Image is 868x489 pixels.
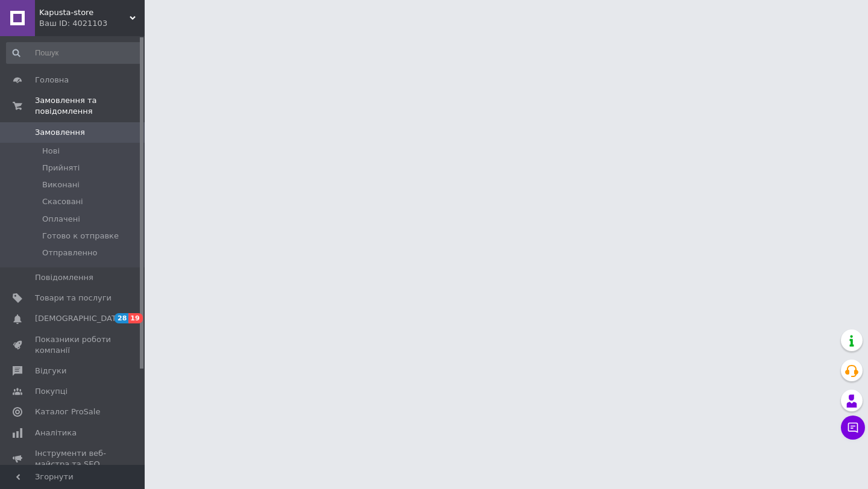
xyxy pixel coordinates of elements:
[35,406,100,417] span: Каталог ProSale
[42,146,60,157] span: Нові
[128,313,142,323] span: 19
[39,7,130,18] span: Kapusta-store
[42,231,119,241] span: Готово к отправке
[35,386,68,397] span: Покупці
[35,75,69,86] span: Головна
[35,428,77,438] span: Аналітика
[35,313,124,324] span: [DEMOGRAPHIC_DATA]
[39,18,145,29] div: Ваш ID: 4021103
[42,163,80,173] span: Прийняті
[35,272,93,283] span: Повідомлення
[42,248,97,258] span: Отправленно
[35,127,85,138] span: Замовлення
[42,214,80,225] span: Оплачені
[35,293,112,304] span: Товари та послуги
[841,416,865,440] button: Чат з покупцем
[35,95,145,117] span: Замовлення та повідомлення
[6,42,142,64] input: Пошук
[42,179,80,190] span: Виконані
[35,448,112,470] span: Інструменти веб-майстра та SEO
[35,366,66,376] span: Відгуки
[42,196,83,207] span: Скасовані
[115,313,128,323] span: 28
[35,334,112,356] span: Показники роботи компанії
